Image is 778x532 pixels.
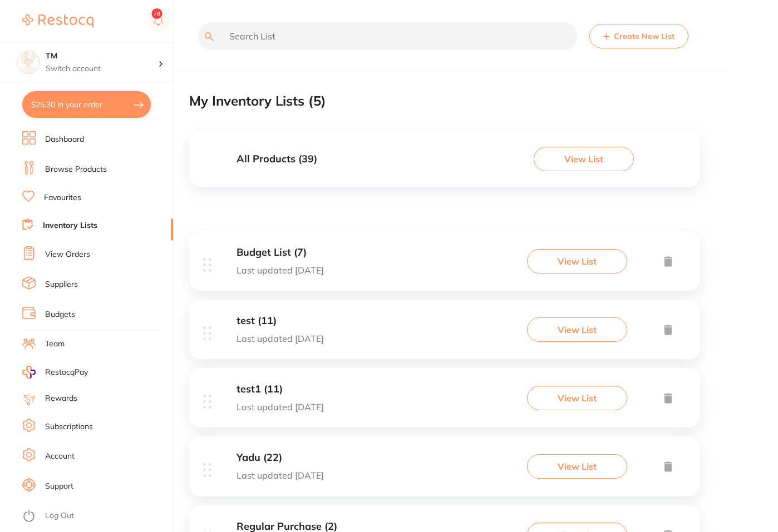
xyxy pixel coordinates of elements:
[237,452,324,464] h3: Yadu (22)
[198,22,578,50] input: Search List
[237,334,324,344] p: Last updated [DATE]
[189,93,326,109] h2: My Inventory Lists ( 5 )
[17,51,40,73] img: TM
[527,454,627,479] button: View List
[237,315,324,327] h3: test (11)
[22,366,36,379] img: RestocqPay
[45,249,90,260] a: View Orders
[527,317,627,342] button: View List
[527,386,627,410] button: View List
[189,300,700,368] div: test (11)Last updated [DATE]View List
[237,247,324,258] h3: Budget List (7)
[22,8,93,34] a: Restocq Logo
[45,481,73,492] a: Support
[45,421,93,432] a: Subscriptions
[44,192,81,203] a: Favourites
[45,393,77,404] a: Rewards
[46,51,158,62] h4: TM
[237,402,324,412] p: Last updated [DATE]
[22,91,151,118] button: $25.30 in your order
[589,24,688,48] button: Create New List
[22,508,170,525] button: Log Out
[237,265,324,275] p: Last updated [DATE]
[22,366,88,379] a: RestocqPay
[46,63,158,74] p: Switch account
[45,339,65,350] a: Team
[45,134,84,145] a: Dashboard
[527,249,627,274] button: View List
[43,220,97,231] a: Inventory Lists
[45,279,78,290] a: Suppliers
[189,368,700,436] div: test1 (11)Last updated [DATE]View List
[237,153,317,165] h3: All Products ( 39 )
[45,451,75,462] a: Account
[45,510,74,521] a: Log Out
[22,14,93,28] img: Restocq Logo
[45,164,107,175] a: Browse Products
[45,309,75,320] a: Budgets
[189,231,700,300] div: Budget List (7)Last updated [DATE]View List
[189,436,700,505] div: Yadu (22)Last updated [DATE]View List
[237,470,324,480] p: Last updated [DATE]
[534,147,634,171] button: View List
[45,367,88,378] span: RestocqPay
[237,384,324,395] h3: test1 (11)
